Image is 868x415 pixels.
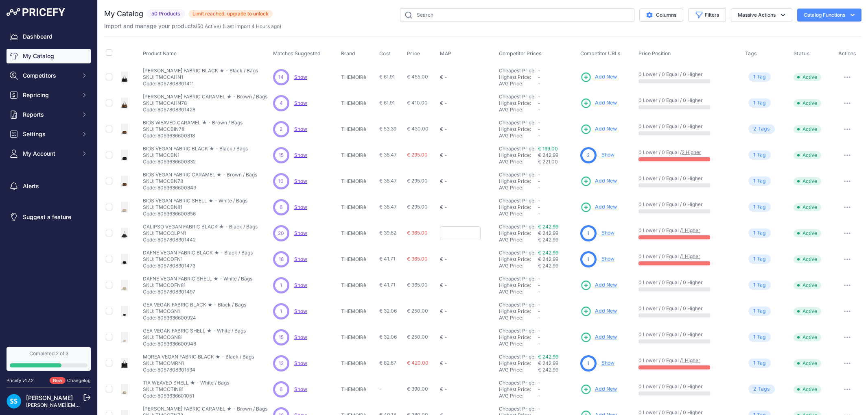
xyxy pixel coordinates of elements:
div: - [443,100,447,106]
span: Active [794,255,821,263]
span: € 365.00 [407,256,428,262]
button: Settings [7,127,91,141]
a: Cheapest Price: [499,172,536,178]
div: AVG Price: [499,263,538,269]
span: Active [794,281,821,289]
span: € 61.91 [379,100,395,106]
button: Filters [688,8,726,22]
span: 2 [587,152,590,159]
span: Reports [23,111,76,119]
span: 10 [278,178,284,185]
button: Cost [379,50,392,57]
span: Add New [595,177,617,185]
div: Highest Price: [499,282,538,289]
span: MAP [440,50,452,57]
span: 18 [279,256,284,263]
div: AVG Price: [499,106,538,113]
p: THEMOIRè [341,230,376,237]
span: Tags [745,50,757,56]
p: THEMOIRè [341,308,376,315]
a: Add New [580,98,617,109]
span: - [538,100,540,106]
p: 0 Lower / 0 Equal / [638,227,737,234]
span: Limit reached, upgrade to unlock [188,10,273,18]
p: 0 Lower / 0 Equal / [638,253,737,260]
p: Code: 8053636600856 [143,211,247,217]
a: [PERSON_NAME][EMAIL_ADDRESS][DOMAIN_NAME] [26,402,151,408]
span: 1 [753,73,755,81]
a: Show [294,230,307,236]
span: 50 Products [146,9,185,19]
span: € 53.39 [379,126,396,132]
a: Show [294,386,307,392]
span: € 242.99 [538,256,558,262]
span: Tag [748,150,771,160]
div: Highest Price: [499,308,538,315]
span: 2 [753,125,756,133]
span: Add New [595,99,617,107]
span: € 365.00 [407,230,428,236]
button: Catalog Functions [797,9,861,22]
a: 1 Higher [682,357,700,363]
div: € 242.99 [538,263,577,269]
h2: My Catalog [104,8,143,20]
span: € 41.71 [379,282,395,288]
a: Show [294,100,307,106]
span: Status [794,50,810,57]
span: Active [794,307,821,315]
a: Show [294,282,307,288]
span: 1 [587,256,589,263]
a: € 242.99 [538,354,558,360]
a: Show [294,308,307,314]
p: GEA VEGAN FABRIC BLACK ★ - Black / Bags [143,302,246,308]
a: Add New [580,306,617,317]
a: Show [601,256,614,262]
p: SKU: TMCOBIN78 [143,126,243,133]
span: € 455.00 [407,74,428,80]
p: BIOS VEGAN FABRIC CARAMEL ★ - Brown / Bags [143,172,257,178]
span: Add New [595,333,617,341]
span: Actions [838,50,856,56]
span: Add New [595,203,617,211]
span: € 242.99 [538,230,558,236]
div: € [440,204,443,211]
span: Active [794,99,821,107]
span: - [538,80,540,87]
span: € 41.71 [379,256,395,262]
p: Code: 8057808301497 [143,289,252,295]
span: 20 [278,230,284,237]
div: Completed 2 of 3 [10,350,87,357]
a: Show [601,230,614,236]
span: Tag [748,72,771,82]
div: AVG Price: [499,289,538,295]
a: 50 Active [197,23,219,29]
button: My Account [7,146,91,161]
a: My Catalog [7,49,91,63]
div: - [443,178,447,185]
p: SKU: TMCOBN78 [143,178,257,185]
span: - [538,328,540,334]
span: Active [794,73,821,81]
a: [PERSON_NAME] [26,394,73,401]
a: Show [294,178,307,184]
span: Repricing [23,91,76,99]
p: SKU: TMCODFN81 [143,282,252,289]
p: SKU: TMCODFN1 [143,256,253,263]
div: Highest Price: [499,74,538,80]
p: GEA VEGAN FABRIC SHELL ★ - White / Bags [143,328,246,334]
a: Show [294,256,307,262]
p: 0 Lower / 0 Equal / 0 Higher [638,279,737,286]
div: - [443,152,447,159]
a: Cheapest Price: [499,328,536,334]
a: Add New [580,280,617,291]
p: BIOS WEAVED CARAMEL ★ - Brown / Bags [143,120,243,126]
a: Dashboard [7,29,91,44]
a: Cheapest Price: [499,198,536,204]
span: € 61.91 [379,74,395,80]
p: THEMOIRè [341,282,376,289]
p: [PERSON_NAME] FABRIC BLACK ★ - Black / Bags [143,67,258,74]
span: - [538,126,540,132]
div: € [440,152,443,159]
p: CALIPSO VEGAN FABRIC BLACK ★ - Black / Bags [143,224,258,230]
